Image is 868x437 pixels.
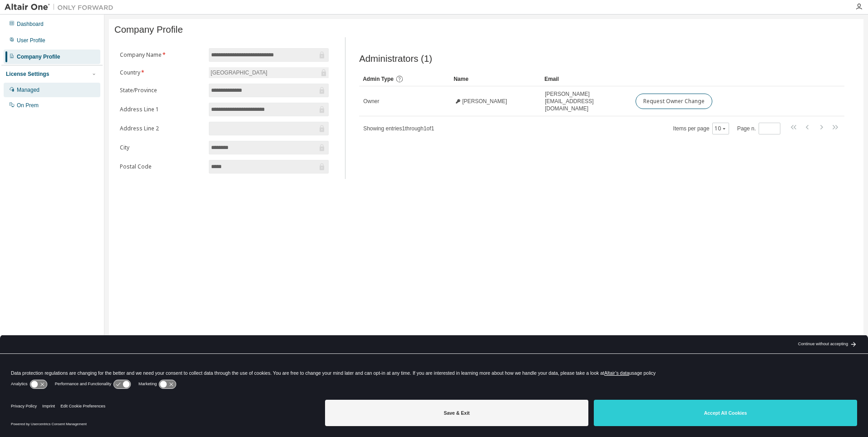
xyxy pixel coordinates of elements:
[17,37,45,44] div: User Profile
[363,125,434,132] span: Showing entries 1 through 1 of 1
[120,51,203,59] label: Company Name
[673,123,729,134] span: Items per page
[363,76,394,82] span: Admin Type
[715,125,727,132] button: 10
[209,67,329,78] div: [GEOGRAPHIC_DATA]
[114,25,183,35] span: Company Profile
[120,125,203,132] label: Address Line 2
[120,106,203,113] label: Address Line 1
[17,20,44,28] div: Dashboard
[120,87,203,94] label: State/Province
[462,98,507,105] span: [PERSON_NAME]
[5,3,118,12] img: Altair One
[6,70,49,78] div: License Settings
[17,102,39,109] div: On Prem
[120,69,203,76] label: Country
[209,68,269,78] div: [GEOGRAPHIC_DATA]
[737,123,780,134] span: Page n.
[120,163,203,170] label: Postal Code
[120,144,203,151] label: City
[359,54,432,64] span: Administrators (1)
[363,98,379,105] span: Owner
[636,94,712,109] button: Request Owner Change
[17,86,39,94] div: Managed
[454,72,537,86] div: Name
[17,53,60,60] div: Company Profile
[544,72,628,86] div: Email
[545,90,627,112] span: [PERSON_NAME][EMAIL_ADDRESS][DOMAIN_NAME]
